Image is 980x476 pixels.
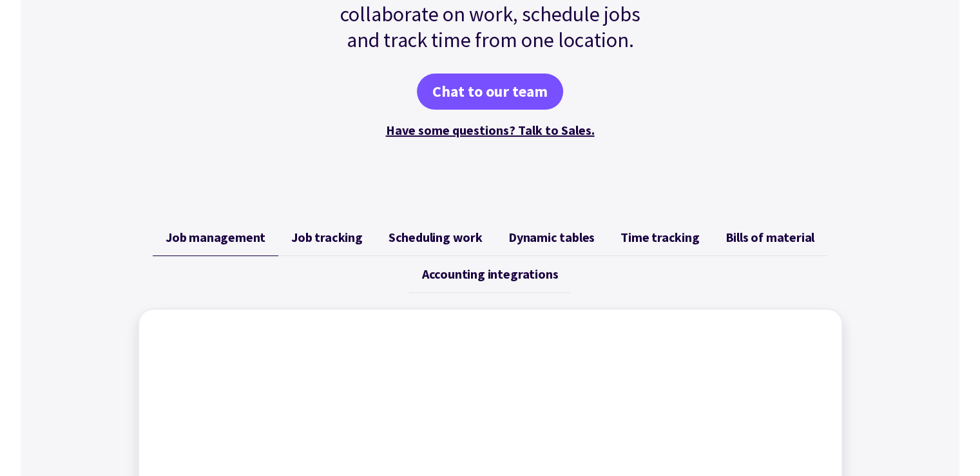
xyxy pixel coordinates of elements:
span: Job tracking [291,230,363,245]
a: Chat to our team [417,74,563,110]
span: Job management [166,230,265,245]
a: Have some questions? Talk to Sales. [386,122,595,138]
iframe: Chat Widget [765,337,980,476]
span: Time tracking [620,230,699,245]
span: Dynamic tables [508,230,595,245]
span: Scheduling work [389,230,483,245]
span: Bills of material [725,230,814,245]
span: Accounting integrations [422,266,558,282]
